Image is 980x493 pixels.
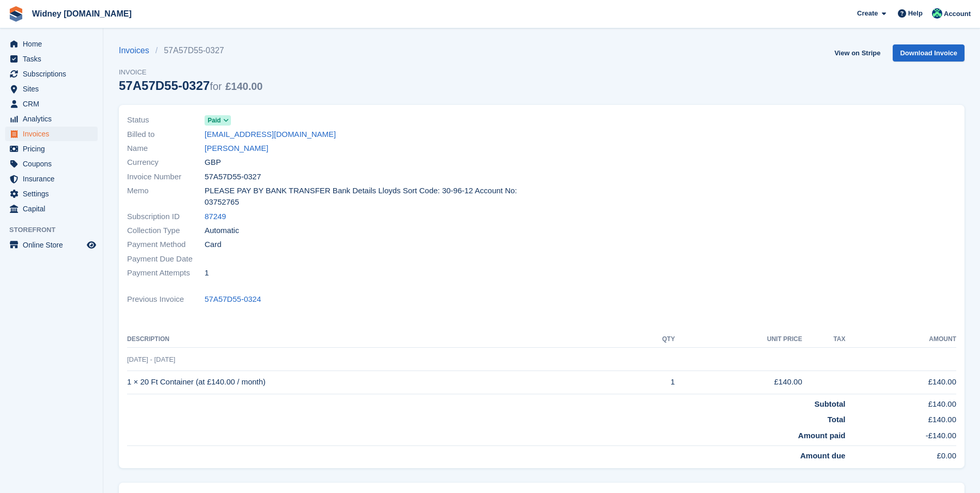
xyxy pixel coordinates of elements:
a: Preview store [85,239,98,251]
span: [DATE] - [DATE] [127,356,175,363]
span: Pricing [23,142,85,156]
img: Emma [932,8,942,19]
span: GBP [205,157,221,168]
span: Name [127,143,205,155]
span: Account [944,9,971,19]
a: menu [5,142,98,156]
span: Invoice [119,67,262,78]
span: Online Store [23,238,85,252]
span: Payment Method [127,239,205,251]
span: Currency [127,157,205,168]
span: Insurance [23,172,85,186]
a: Paid [205,114,231,126]
span: Billed to [127,129,205,141]
span: 1 [205,267,209,279]
a: menu [5,202,98,216]
span: Collection Type [127,225,205,237]
td: £140.00 [845,371,956,394]
td: £140.00 [845,394,956,410]
td: £0.00 [845,446,956,462]
a: [EMAIL_ADDRESS][DOMAIN_NAME] [205,129,336,141]
span: Invoice Number [127,171,205,183]
strong: Subtotal [814,399,845,408]
span: Sites [23,82,85,96]
a: menu [5,238,98,252]
span: Storefront [9,225,103,235]
span: 57A57D55-0327 [205,171,261,183]
a: View on Stripe [830,44,884,61]
span: Analytics [23,112,85,126]
span: Subscriptions [23,67,85,81]
a: menu [5,157,98,171]
div: 57A57D55-0327 [119,79,262,93]
span: Payment Due Date [127,253,205,265]
span: Help [908,8,923,19]
span: Automatic [205,225,239,237]
span: Create [857,8,878,19]
span: Memo [127,185,205,208]
a: menu [5,82,98,96]
th: Description [127,331,629,348]
a: menu [5,67,98,81]
a: 57A57D55-0324 [205,294,261,305]
th: Tax [802,331,846,348]
a: [PERSON_NAME] [205,143,268,155]
span: Payment Attempts [127,267,205,279]
th: Amount [845,331,956,348]
td: -£140.00 [845,426,956,446]
td: 1 [629,371,675,394]
td: £140.00 [675,371,802,394]
nav: breadcrumbs [119,44,262,57]
span: for [210,81,222,92]
a: menu [5,37,98,51]
span: Invoices [23,127,85,141]
a: Download Invoice [893,44,965,61]
span: Coupons [23,157,85,171]
strong: Total [828,415,846,424]
a: 87249 [205,211,226,223]
span: Settings [23,187,85,201]
strong: Amount paid [798,431,846,440]
a: menu [5,112,98,126]
span: Home [23,37,85,51]
span: Card [205,239,222,251]
a: menu [5,127,98,141]
td: 1 × 20 Ft Container (at £140.00 / month) [127,371,629,394]
span: Status [127,114,205,126]
a: menu [5,97,98,111]
span: £140.00 [225,81,262,92]
th: QTY [629,331,675,348]
span: Capital [23,202,85,216]
img: stora-icon-8386f47178a22dfd0bd8f6a31ec36ba5ce8667c1dd55bd0f319d3a0aa187defe.svg [8,6,24,22]
a: menu [5,172,98,186]
th: Unit Price [675,331,802,348]
a: Invoices [119,44,155,57]
span: Subscription ID [127,211,205,223]
a: menu [5,52,98,66]
strong: Amount due [800,451,846,460]
span: CRM [23,97,85,111]
a: Widney [DOMAIN_NAME] [28,5,136,22]
span: Previous Invoice [127,294,205,305]
td: £140.00 [845,410,956,426]
span: Paid [208,116,221,125]
a: menu [5,187,98,201]
span: PLEASE PAY BY BANK TRANSFER Bank Details Lloyds Sort Code: 30-96-12 Account No: 03752765 [205,185,536,208]
span: Tasks [23,52,85,66]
